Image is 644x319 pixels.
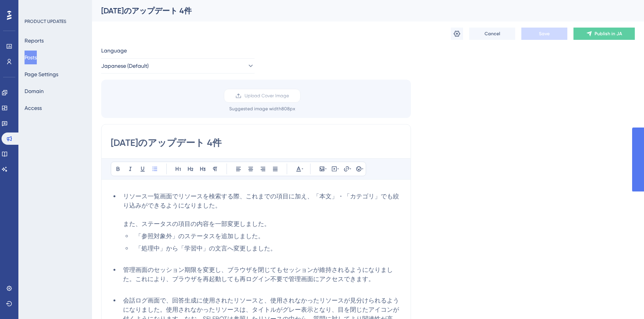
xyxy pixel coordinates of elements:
button: Publish in JA [573,28,635,40]
span: また、ステータスの項目の内容を一部変更しました。 [123,220,270,227]
button: Access [25,101,42,115]
span: 「参照対象外」のステータスを追加しました。 [135,232,264,240]
div: Suggested image width 808 px [229,106,295,112]
span: Save [539,31,550,37]
button: Cancel [469,28,515,40]
iframe: UserGuiding AI Assistant Launcher [612,289,635,312]
button: Save [521,28,567,40]
button: Japanese (Default) [101,58,255,74]
span: Publish in JA [595,31,622,37]
span: Cancel [485,31,500,37]
button: Posts [25,51,37,64]
button: Page Settings [25,67,58,81]
span: 管理画面のセッション期限を変更し、ブラウザを閉じてもセッションが維持されるようになりました。これにより、ブラウザを再起動しても再ログイン不要で管理画面にアクセスできます。 [123,266,393,283]
div: [DATE]のアップデート 4件 [101,5,616,16]
span: リソース一覧画面でリソースを検索する際、これまでの項目に加え、「本文」・「カテゴリ」でも絞り込みができるようになりました。 [123,193,399,209]
span: Japanese (Default) [101,61,149,70]
button: Domain [25,84,44,98]
input: Post Title [111,137,401,149]
span: Upload Cover Image [245,93,289,99]
span: 「処理中」から「学習中」の文言へ変更しました。 [135,245,276,252]
button: Reports [25,34,44,47]
span: Language [101,46,127,55]
div: PRODUCT UPDATES [25,18,66,25]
